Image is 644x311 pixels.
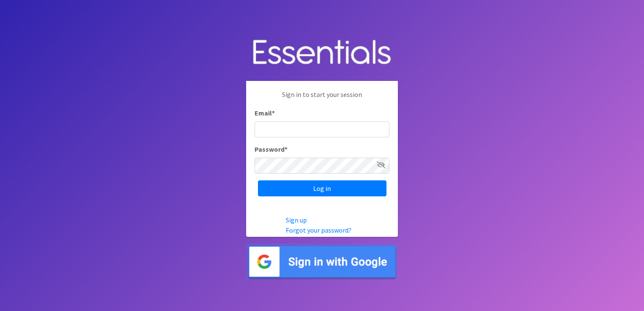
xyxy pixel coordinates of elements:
p: Sign in to start your session [255,89,389,108]
a: Sign up [286,216,307,224]
a: Forgot your password? [286,226,352,234]
label: Password [255,144,287,154]
input: Log in [258,180,386,196]
label: Email [255,108,275,118]
img: Sign in with Google [246,244,398,280]
abbr: required [284,145,287,153]
abbr: required [272,109,275,117]
img: Human Essentials [246,31,398,75]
